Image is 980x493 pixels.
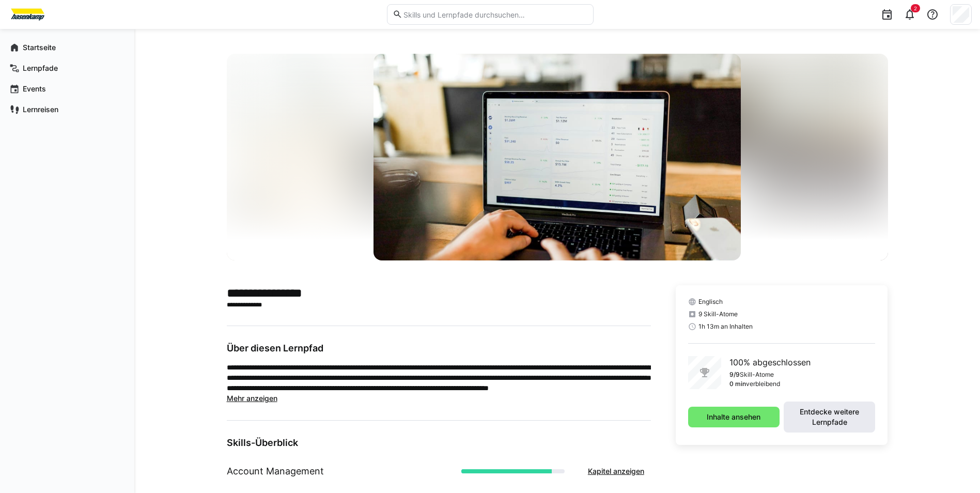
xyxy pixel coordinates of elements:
span: Entdecke weitere Lernpfade [789,407,870,427]
p: verbleibend [746,380,780,388]
span: Inhalte ansehen [705,412,762,422]
span: Mehr anzeigen [227,394,277,403]
p: 0 min [729,380,746,388]
h3: Über diesen Lernpfad [227,343,651,354]
span: 9 Skill-Atome [698,310,738,318]
span: Kapitel anzeigen [586,466,646,476]
h3: Skills-Überblick [227,437,651,449]
p: 9/9 [729,371,740,379]
button: Entdecke weitere Lernpfade [784,402,875,433]
span: Englisch [698,298,723,306]
span: 2 [914,5,917,11]
p: 100% abgeschlossen [729,356,811,368]
button: Inhalte ansehen [688,407,780,427]
h1: Account Management [227,465,324,478]
span: 1h 13m an Inhalten [698,322,753,331]
p: Skill-Atome [740,371,774,379]
input: Skills und Lernpfade durchsuchen… [402,10,587,19]
button: Kapitel anzeigen [581,461,651,482]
